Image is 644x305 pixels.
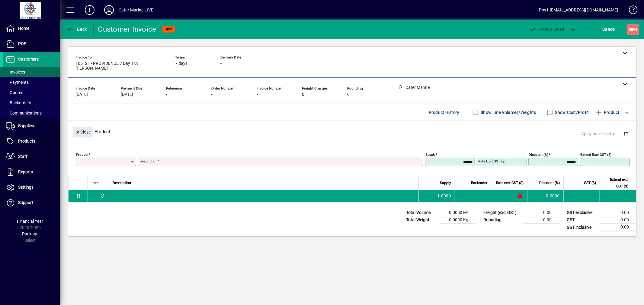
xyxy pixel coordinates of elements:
a: POS [3,36,60,52]
a: Reports [3,165,60,180]
span: Payments [6,80,29,85]
a: Staff [3,149,60,164]
span: - [166,92,167,97]
span: Customers [18,57,39,61]
span: 0 [302,92,304,97]
span: Package [22,231,38,236]
button: Add [80,5,99,15]
span: 105121 - PROVIDENCE 7 Day T/A [PERSON_NAME] [75,61,166,71]
td: GST inclusive [564,224,600,231]
mat-label: Description [139,159,157,163]
span: Backorder [471,180,487,186]
span: Suppliers [18,123,35,128]
span: Quotes [6,90,23,95]
button: Back [65,24,88,35]
td: GST [564,216,600,224]
span: - [257,92,258,97]
a: Home [3,21,60,36]
span: Back [67,27,87,32]
td: 0.0000 Kg [439,216,476,224]
label: Show Line Volumes/Weights [480,109,536,115]
span: Communications [6,111,42,115]
span: NEW [165,27,172,31]
label: Show Cost/Profit [554,109,589,115]
a: Backorders [3,98,60,108]
td: GST exclusive [564,209,600,216]
span: ave [628,24,638,34]
span: Products [18,139,35,143]
mat-label: Supply [425,152,435,157]
a: Invoices [3,67,60,77]
button: Cancel [601,24,617,35]
span: Staff [18,154,27,159]
button: Close [73,127,93,137]
app-page-header-button: Close [71,129,95,134]
a: Suppliers [3,118,60,134]
span: Apply price level [582,131,617,137]
span: 7 days [175,61,187,66]
span: Cancel [603,24,616,34]
span: - [211,92,213,97]
mat-label: Rate excl GST ($) [478,159,505,163]
app-page-header-button: Back [60,24,94,35]
td: Total Weight [403,216,439,224]
span: Cater Marine [98,193,105,199]
button: Save [627,24,639,35]
span: Discount (%) [539,180,560,186]
span: Support [18,200,33,205]
button: Apply price level [579,129,619,140]
span: GST ($) [584,180,596,186]
span: Settings [18,185,34,190]
td: 0.0000 M³ [439,209,476,216]
span: Financial Year [17,219,43,224]
span: [DATE] [121,92,133,97]
td: Total Volume [403,209,439,216]
span: 1.0000 [437,193,451,199]
span: Item [91,180,99,186]
td: 0.00 [523,209,559,216]
a: Communications [3,108,60,118]
a: Payments [3,77,60,87]
button: Profile [99,5,119,15]
span: Rate excl GST ($) [496,180,524,186]
a: Support [3,195,60,210]
button: Post & Email [526,24,567,35]
td: 0.00 [600,209,636,216]
span: Close [75,127,91,137]
td: 0.00 [523,216,559,224]
a: Settings [3,180,60,195]
span: Product History [429,108,460,117]
span: Backorders [6,100,31,105]
td: 0.00 [600,216,636,224]
a: Knowledge Base [624,1,636,21]
td: 0.0000 [527,190,563,202]
span: 0 [347,92,350,97]
a: Products [3,134,60,149]
mat-label: Discount (%) [529,152,548,157]
span: P [540,27,543,32]
span: Reports [18,169,33,174]
span: Supply [440,180,451,186]
span: Home [18,26,29,31]
button: Delete [619,127,633,141]
div: Product [68,121,636,143]
span: POS [18,41,26,46]
span: - [220,61,222,66]
a: Quotes [3,87,60,98]
span: Extend excl GST ($) [604,176,628,190]
span: Description [113,180,131,186]
button: Product History [426,107,462,118]
td: 0.00 [600,224,636,231]
div: Customer Invoice [98,24,156,34]
span: S [628,27,631,32]
app-page-header-button: Delete [619,131,633,137]
mat-label: Product [76,152,88,157]
td: Rounding [480,216,523,224]
span: Invoices [6,70,25,74]
span: [DATE] [75,92,88,97]
mat-label: Extend excl GST ($) [580,152,611,157]
td: Freight (excl GST) [480,209,523,216]
div: Cater Marine LIVE [119,5,153,15]
div: Pos1 [EMAIL_ADDRESS][DOMAIN_NAME] [539,5,618,15]
span: ost & Email [529,27,564,32]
